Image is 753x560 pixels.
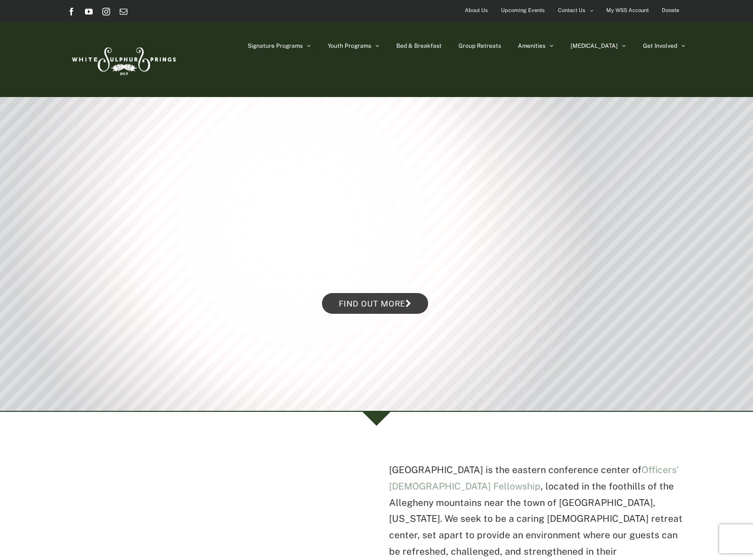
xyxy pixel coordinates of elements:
span: My WSS Account [606,3,649,17]
a: Instagram [102,8,110,15]
a: Amenities [518,22,554,70]
a: YouTube [85,8,93,15]
span: Upcoming Events [501,3,545,17]
a: [MEDICAL_DATA] [571,22,626,70]
a: Find out more [322,293,428,314]
a: Signature Programs [248,22,311,70]
span: About Us [465,3,488,17]
img: White Sulphur Springs Logo [68,37,179,82]
rs-layer: Winter Retreats at the Springs [163,235,588,273]
nav: Main Menu [248,22,685,70]
a: Facebook [68,8,75,15]
a: Group Retreats [459,22,501,70]
span: Donate [662,3,679,17]
a: Get Involved [643,22,685,70]
span: Signature Programs [248,43,303,49]
span: Amenities [518,43,545,49]
span: Group Retreats [459,43,501,49]
a: Youth Programs [328,22,379,70]
a: Bed & Breakfast [396,22,442,70]
span: [MEDICAL_DATA] [571,43,618,49]
span: Get Involved [643,43,677,49]
span: Youth Programs [328,43,371,49]
a: Email [120,8,127,15]
a: Officers’ [DEMOGRAPHIC_DATA] Fellowship [389,464,679,491]
span: Bed & Breakfast [396,43,442,49]
span: Contact Us [558,3,586,17]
